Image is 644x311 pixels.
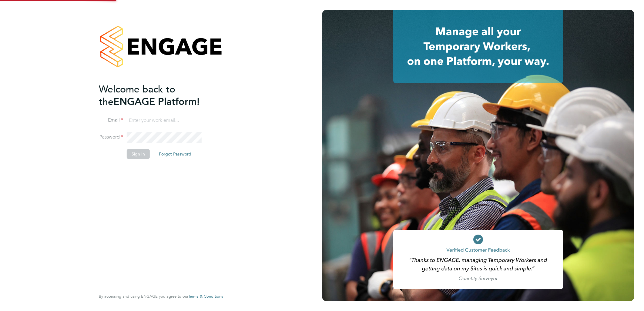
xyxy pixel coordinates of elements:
[127,115,202,126] input: Enter your work email...
[99,83,175,108] span: Welcome back to the
[154,149,196,159] button: Forgot Password
[188,294,223,299] span: Terms & Conditions
[99,134,123,140] label: Password
[188,294,223,299] a: Terms & Conditions
[99,294,223,299] span: By accessing and using ENGAGE you agree to our
[99,117,123,123] label: Email
[99,83,217,108] h2: ENGAGE Platform!
[127,149,150,159] button: Sign In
